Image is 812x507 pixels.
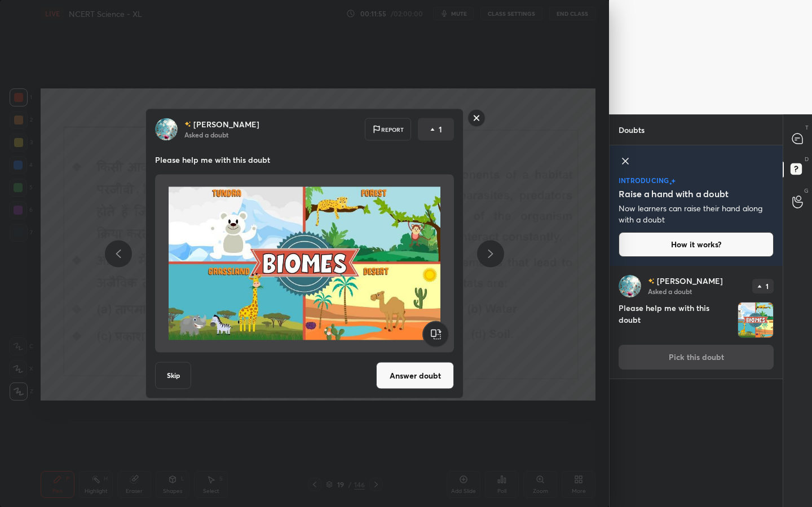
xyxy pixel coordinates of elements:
[193,120,259,129] p: [PERSON_NAME]
[155,118,178,141] img: 7b1202a7e5c046059264e509d7d1a8e7.jpg
[169,179,440,348] img: 1756817183O4T7NL.JPEG
[184,130,228,139] p: Asked a doubt
[610,115,654,145] p: Doubts
[766,283,769,290] p: 1
[155,362,191,389] button: Skip
[155,154,454,166] p: Please help me with this doubt
[738,303,773,337] img: 1756817183O4T7NL.JPEG
[619,275,641,297] img: 7b1202a7e5c046059264e509d7d1a8e7.jpg
[648,278,655,284] img: no-rating-badge.077c3623.svg
[619,232,774,257] button: How it works?
[805,123,809,132] p: T
[184,121,191,127] img: no-rating-badge.077c3623.svg
[619,302,733,338] h4: Please help me with this doubt
[376,362,454,389] button: Answer doubt
[657,277,723,286] p: [PERSON_NAME]
[671,179,676,184] img: large-star.026637fe.svg
[439,124,442,135] p: 1
[619,177,669,184] p: introducing
[619,187,729,201] h5: Raise a hand with a doubt
[648,287,692,296] p: Asked a doubt
[669,182,672,185] img: small-star.76a44327.svg
[365,118,411,141] div: Report
[805,155,809,163] p: D
[610,266,783,507] div: grid
[619,203,774,225] p: Now learners can raise their hand along with a doubt
[804,186,809,195] p: G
